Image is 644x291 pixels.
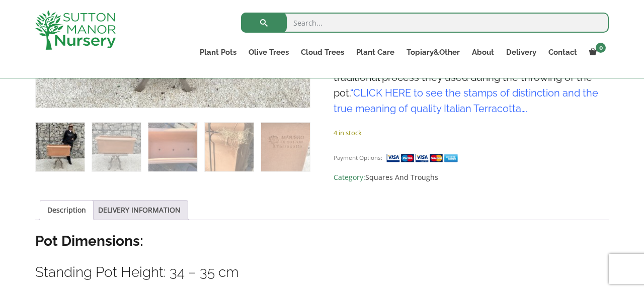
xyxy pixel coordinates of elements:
[243,45,295,59] a: Olive Trees
[35,10,116,50] img: logo
[365,172,438,182] a: Squares And Troughs
[500,45,542,59] a: Delivery
[400,45,466,59] a: Topiary&Other
[334,154,382,161] small: Payment Options:
[334,87,598,115] span: “ ….
[466,45,500,59] a: About
[386,153,461,163] img: payment supported
[47,201,86,220] a: Description
[350,45,400,59] a: Plant Care
[295,45,350,59] a: Cloud Trees
[596,43,606,53] span: 0
[194,45,243,59] a: Plant Pots
[542,45,583,59] a: Contact
[334,171,609,183] span: Category:
[98,201,181,220] a: DELIVERY INFORMATION
[36,123,85,171] img: Terracotta Tuscan Planter Rectangle Troughs Window Box 80 (Handmade)
[583,45,609,59] a: 0
[241,13,609,33] input: Search...
[261,123,310,171] img: Terracotta Tuscan Planter Rectangle Troughs Window Box 80 (Handmade) - Image 5
[35,263,609,281] h3: Standing Pot Height: 34 – 35 cm
[35,233,143,249] strong: Pot Dimensions:
[92,123,141,171] img: Terracotta Tuscan Planter Rectangle Troughs Window Box 80 (Handmade) - Image 2
[334,127,609,139] p: 4 in stock
[205,123,254,171] img: Terracotta Tuscan Planter Rectangle Troughs Window Box 80 (Handmade) - Image 4
[148,123,197,171] img: Terracotta Tuscan Planter Rectangle Troughs Window Box 80 (Handmade) - Image 3
[334,87,598,115] a: CLICK HERE to see the stamps of distinction and the true meaning of quality Italian Terracotta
